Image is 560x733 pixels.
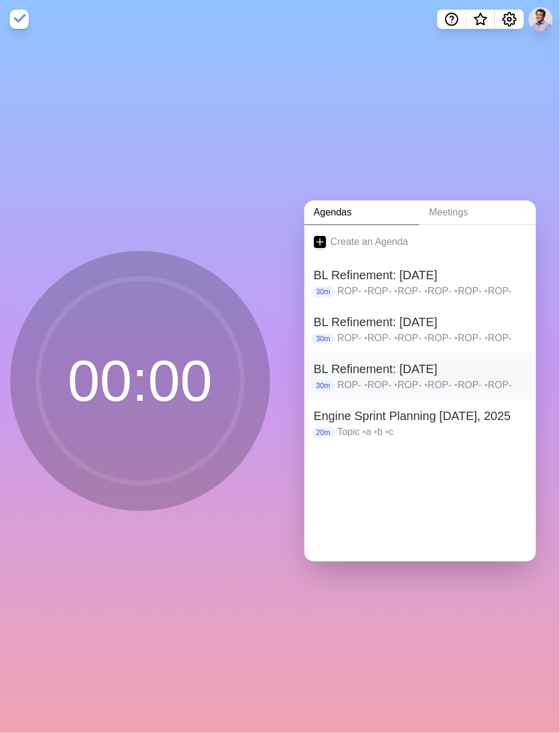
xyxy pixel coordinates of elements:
[485,380,488,390] span: •
[337,331,526,345] p: ROP- ROP- ROP- ROP- ROP- ROP-
[424,286,428,296] span: •
[386,427,389,437] span: •
[363,427,366,437] span: •
[374,427,378,437] span: •
[424,380,428,390] span: •
[312,427,335,438] p: 20m
[454,333,458,343] span: •
[424,333,428,343] span: •
[466,10,495,29] button: What’s new
[312,333,335,344] p: 30m
[495,10,524,29] button: Settings
[337,284,526,298] p: ROP- ROP- ROP- ROP- ROP- ROP-
[364,380,368,390] span: •
[394,286,398,296] span: •
[337,425,526,439] p: Topic a b c
[10,10,29,29] img: timeblocks logo
[314,407,527,425] h2: Engine Sprint Planning [DATE], 2025
[312,380,335,391] p: 30m
[437,10,466,29] button: Help
[394,333,398,343] span: •
[454,286,458,296] span: •
[314,266,527,284] h2: BL Refinement: [DATE]
[314,360,527,378] h2: BL Refinement: [DATE]
[485,286,488,296] span: •
[314,313,527,331] h2: BL Refinement: [DATE]
[304,200,420,225] a: Agendas
[304,225,537,259] a: Create an Agenda
[394,380,398,390] span: •
[337,378,526,392] p: ROP- ROP- ROP- ROP- ROP- ROP-
[485,333,488,343] span: •
[419,200,536,225] a: Meetings
[312,286,335,297] p: 30m
[364,333,368,343] span: •
[364,286,368,296] span: •
[454,380,458,390] span: •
